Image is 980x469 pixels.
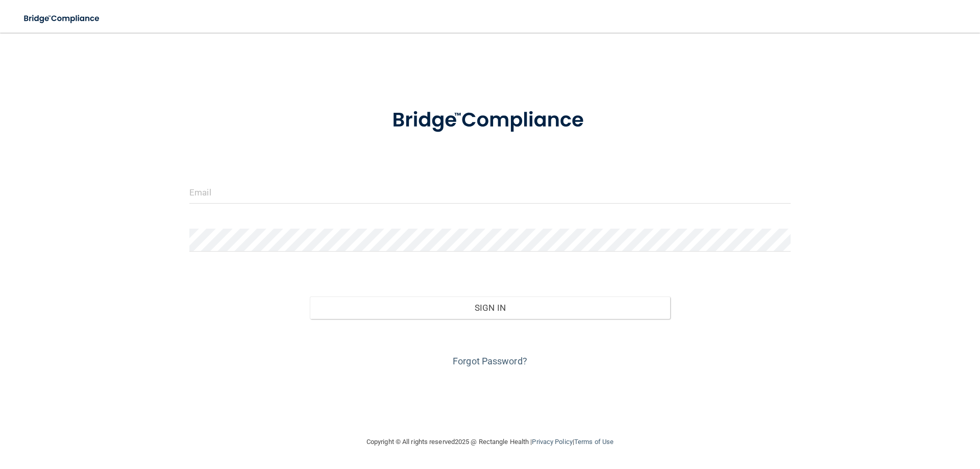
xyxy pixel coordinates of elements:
[15,8,109,29] img: bridge_compliance_login_screen.278c3ca4.svg
[310,297,671,319] button: Sign In
[189,181,791,204] input: Email
[304,426,676,458] div: Copyright © All rights reserved 2025 @ Rectangle Health | |
[532,438,572,446] a: Privacy Policy
[371,94,609,147] img: bridge_compliance_login_screen.278c3ca4.svg
[453,356,527,366] a: Forgot Password?
[574,438,614,446] a: Terms of Use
